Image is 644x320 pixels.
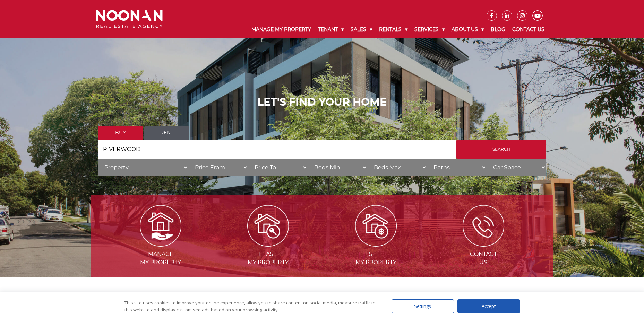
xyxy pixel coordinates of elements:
img: Manage my Property [140,205,181,247]
h1: LET'S FIND YOUR HOME [98,96,546,108]
span: Lease my Property [215,250,321,267]
a: Tenant [315,21,347,38]
span: Manage my Property [108,250,214,267]
a: Sell my property Sellmy Property [323,222,429,266]
img: Lease my property [247,205,289,247]
a: Manage my Property Managemy Property [108,222,214,266]
img: ICONS [463,205,504,247]
span: Contact Us [430,250,536,267]
input: Search [456,140,546,159]
a: About Us [448,21,487,38]
a: Buy [98,126,143,140]
input: Search by suburb, postcode or area [98,140,456,159]
a: Rentals [376,21,411,38]
a: Rent [144,126,189,140]
span: Sell my Property [323,250,429,267]
img: Sell my property [355,205,397,247]
a: Services [411,21,448,38]
a: Blog [487,21,509,38]
a: Manage My Property [248,21,315,38]
a: Lease my property Leasemy Property [215,222,321,266]
a: ICONS ContactUs [430,222,536,266]
a: Sales [347,21,376,38]
a: Contact Us [509,21,548,38]
div: Accept [457,299,520,313]
div: Settings [392,299,454,313]
div: This site uses cookies to improve your online experience, allow you to share content on social me... [124,299,378,313]
img: Noonan Real Estate Agency [96,10,163,28]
